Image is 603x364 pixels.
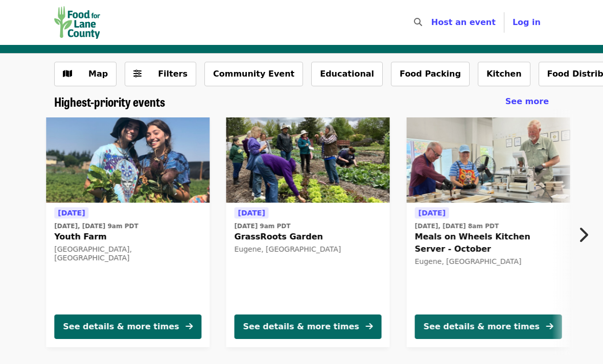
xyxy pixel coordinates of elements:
[415,231,562,255] span: Meals on Wheels Kitchen Server - October
[54,6,100,39] img: Food for Lane County - Home
[505,96,549,106] span: See more
[63,321,179,333] div: See details & more times
[414,17,422,27] i: search icon
[238,209,265,217] span: [DATE]
[46,117,210,203] img: Youth Farm organized by Food for Lane County
[235,231,382,243] span: GrassRoots Garden
[133,69,142,79] i: sliders-h icon
[88,69,108,79] span: Map
[54,62,117,86] button: Show map view
[54,245,201,262] div: [GEOGRAPHIC_DATA], [GEOGRAPHIC_DATA]
[391,62,470,86] button: Food Packing
[235,245,382,254] div: Eugene, [GEOGRAPHIC_DATA]
[407,117,570,203] img: Meals on Wheels Kitchen Server - October organized by Food for Lane County
[504,12,549,33] button: Log in
[235,222,291,231] time: [DATE] 9am PDT
[424,321,540,333] div: See details & more times
[226,117,390,203] img: GrassRoots Garden organized by Food for Lane County
[415,222,499,231] time: [DATE], [DATE] 8am PDT
[419,209,446,217] span: [DATE]
[505,95,549,108] a: See more
[366,322,373,331] i: arrow-right icon
[204,62,303,86] button: Community Event
[46,94,557,109] div: Highest-priority events
[415,257,562,266] div: Eugene, [GEOGRAPHIC_DATA]
[63,69,72,79] i: map icon
[513,17,541,27] span: Log in
[125,62,196,86] button: Filters (0 selected)
[54,92,165,110] span: Highest-priority events
[311,62,383,86] button: Educational
[407,117,570,347] a: See details for "Meals on Wheels Kitchen Server - October"
[54,231,201,243] span: Youth Farm
[54,94,165,109] a: Highest-priority events
[158,69,188,79] span: Filters
[54,314,201,339] button: See details & more times
[569,221,603,249] button: Next item
[415,314,562,339] button: See details & more times
[578,225,588,245] i: chevron-right icon
[58,209,85,217] span: [DATE]
[478,62,530,86] button: Kitchen
[428,10,436,35] input: Search
[243,321,359,333] div: See details & more times
[54,222,138,231] time: [DATE], [DATE] 9am PDT
[546,322,553,331] i: arrow-right icon
[235,314,382,339] button: See details & more times
[226,117,390,347] a: See details for "GrassRoots Garden"
[46,117,210,347] a: See details for "Youth Farm"
[431,17,496,27] a: Host an event
[185,322,193,331] i: arrow-right icon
